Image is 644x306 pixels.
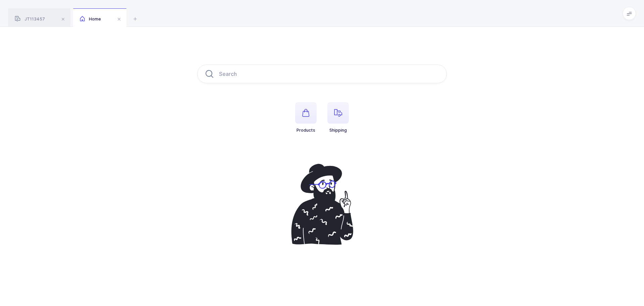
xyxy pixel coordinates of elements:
[15,16,45,21] span: JT113457
[327,102,349,133] button: Shipping
[80,16,101,21] span: Home
[284,160,360,249] img: pointing-up.svg
[197,64,447,83] input: Search
[295,102,317,133] button: Products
